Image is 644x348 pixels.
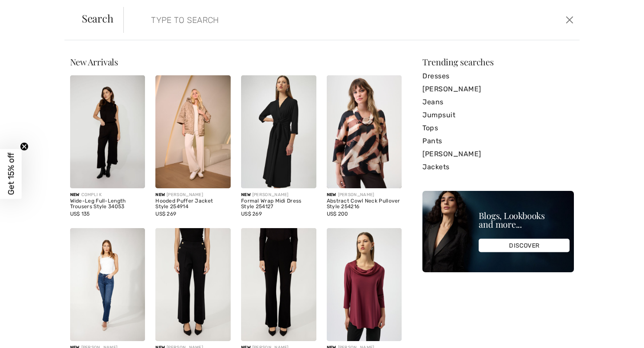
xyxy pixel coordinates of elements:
img: Slim Fit Jeans Style 254923. Blue [70,228,145,341]
div: [PERSON_NAME] [241,192,316,198]
a: Tops [422,122,574,135]
span: New [155,192,165,197]
button: Close teaser [20,142,29,151]
span: Search [82,13,113,23]
span: Chat [19,6,37,14]
img: Hooded Puffer Jacket Style 254914. Gold [155,75,231,188]
img: Abstract Cowl Neck Pullover Style 254216. Beige/Black [327,75,402,188]
a: [PERSON_NAME] [422,83,574,96]
span: US$ 135 [70,211,90,217]
img: Formal Wrap Midi Dress Style 254127. Black [241,75,316,188]
div: Hooded Puffer Jacket Style 254914 [155,198,231,210]
img: High-Waisted Flared Trousers Style 254896. Black [241,228,316,341]
a: Jeans [422,96,574,109]
a: Pants [422,135,574,148]
span: US$ 200 [327,211,348,217]
span: US$ 269 [155,211,176,217]
a: Jumpsuit [422,109,574,122]
div: [PERSON_NAME] [327,192,402,198]
button: Close [563,13,576,27]
a: Jackets [422,161,574,174]
div: DISCOVER [479,239,570,252]
div: COMPLI K [70,192,145,198]
div: Trending searches [422,58,574,66]
img: High-Waisted Formal Trousers Style 254920. Black [155,228,231,341]
div: Blogs, Lookbooks and more... [479,211,570,229]
span: Get 15% off [6,153,16,195]
a: [PERSON_NAME] [422,148,574,161]
span: New [241,192,251,197]
img: Blogs, Lookbooks and more... [422,191,574,272]
div: [PERSON_NAME] [155,192,231,198]
input: TYPE TO SEARCH [145,7,458,33]
img: Cowl Neck Relaxed Pullover Style 254173. Royal Sapphire 163 [327,228,402,341]
div: Formal Wrap Midi Dress Style 254127 [241,198,316,210]
img: Wide-Leg Full-Length Trousers Style 34053. Black [70,75,145,188]
div: Wide-Leg Full-Length Trousers Style 34053 [70,198,145,210]
span: US$ 269 [241,211,262,217]
span: New [327,192,336,197]
span: New Arrivals [70,56,118,68]
div: Abstract Cowl Neck Pullover Style 254216 [327,198,402,210]
a: Dresses [422,70,574,83]
span: New [70,192,80,197]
